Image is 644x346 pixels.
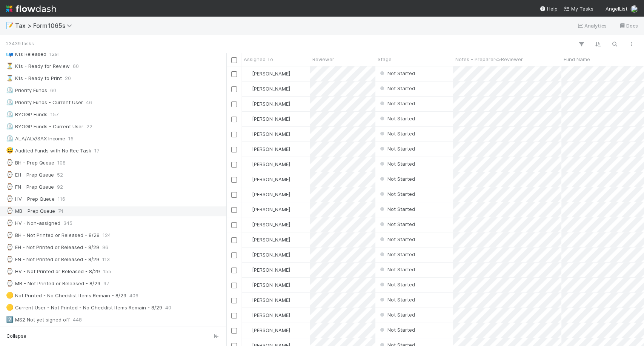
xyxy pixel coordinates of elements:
span: ⏲️ [6,135,14,141]
span: 157 [51,110,58,119]
span: [PERSON_NAME] [252,297,290,303]
span: Fund Name [564,55,590,63]
div: Not Printed - No Checklist Items Remain - 8/29 [6,291,126,300]
span: [PERSON_NAME] [252,312,290,318]
span: Not Started [378,161,415,167]
span: Not Started [378,131,415,137]
div: FN - Prep Queue [6,182,54,192]
span: ⌚ [6,244,14,250]
img: avatar_d45d11ee-0024-4901-936f-9df0a9cc3b4e.png [245,161,251,167]
span: [PERSON_NAME] [252,101,290,107]
span: 40 [165,303,171,312]
div: [PERSON_NAME] [244,175,290,183]
div: Current User - Not Printed - No Checklist Items Remain - 8/29 [6,303,162,312]
input: Toggle Row Selected [231,147,237,152]
div: [PERSON_NAME] [244,70,290,77]
div: EH - Not Printed or Released - 8/29 [6,243,99,252]
span: ⌚ [6,256,14,262]
span: Not Started [378,297,415,303]
div: [PERSON_NAME] [244,191,290,198]
span: 60 [73,62,79,71]
div: [PERSON_NAME] [244,266,290,274]
input: Toggle Row Selected [231,328,237,334]
span: [PERSON_NAME] [252,131,290,137]
span: 16 [68,134,74,143]
img: avatar_d45d11ee-0024-4901-936f-9df0a9cc3b4e.png [245,221,251,228]
div: ALA/ALV/SAX Income [6,134,65,143]
div: BYOGP Funds - Current User [6,122,83,131]
span: Not Started [378,251,415,257]
img: avatar_d45d11ee-0024-4901-936f-9df0a9cc3b4e.png [245,101,251,107]
span: ⌚ [6,268,14,274]
span: [PERSON_NAME] [252,267,290,273]
span: Not Started [378,266,415,272]
span: Not Started [378,281,415,288]
span: [PERSON_NAME] [252,116,290,122]
input: Toggle Row Selected [231,86,237,92]
span: Not Started [378,221,415,227]
div: Not Started [378,326,415,334]
input: Toggle Row Selected [231,71,237,77]
span: 📝 [6,22,14,29]
img: avatar_d45d11ee-0024-4901-936f-9df0a9cc3b4e.png [245,131,251,137]
span: 📬 [6,51,14,57]
span: [PERSON_NAME] [252,176,290,182]
span: 20 [65,74,71,83]
input: Toggle Row Selected [231,162,237,168]
span: [PERSON_NAME] [252,146,290,152]
div: MB - Prep Queue [6,206,55,216]
span: Not Started [378,115,415,121]
div: Priority Funds - Current User [6,98,83,107]
span: Reviewer [312,55,334,63]
a: Analytics [577,21,607,30]
div: [PERSON_NAME] [244,281,290,289]
div: Not Started [378,115,415,122]
div: [PERSON_NAME] [244,85,290,92]
div: [PERSON_NAME] [244,145,290,153]
img: avatar_d45d11ee-0024-4901-936f-9df0a9cc3b4e.png [245,237,251,243]
span: 96 [102,243,108,252]
span: ⌚ [6,232,14,238]
span: [PERSON_NAME] [252,327,290,333]
span: Not Started [378,176,415,182]
div: Not Started [378,145,415,152]
span: [PERSON_NAME] [252,206,290,212]
div: Not Started [378,175,415,183]
img: avatar_d45d11ee-0024-4901-936f-9df0a9cc3b4e.png [245,176,251,182]
span: [PERSON_NAME] [252,237,290,243]
span: 🟡 [6,292,14,298]
span: Not Started [378,85,415,91]
img: avatar_d45d11ee-0024-4901-936f-9df0a9cc3b4e.png [245,116,251,122]
div: [PERSON_NAME] [244,326,290,334]
input: Toggle Row Selected [231,222,237,228]
span: 74 [58,206,63,216]
div: Not Started [378,100,415,107]
div: BYOGP Funds [6,110,48,119]
span: 92 [57,182,63,192]
div: Not Started [378,251,415,258]
span: [PERSON_NAME] [252,71,290,77]
div: [PERSON_NAME] [244,311,290,319]
img: avatar_d45d11ee-0024-4901-936f-9df0a9cc3b4e.png [245,297,251,303]
div: [PERSON_NAME] [244,100,290,108]
div: Help [539,5,558,12]
span: 406 [129,291,138,300]
img: avatar_d45d11ee-0024-4901-936f-9df0a9cc3b4e.png [245,252,251,258]
span: 17 [94,146,99,155]
span: ⏲️ [6,123,14,129]
div: Not Started [378,235,415,243]
img: avatar_d45d11ee-0024-4901-936f-9df0a9cc3b4e.png [245,312,251,318]
span: 😅 [6,147,14,154]
div: Not Started [378,296,415,303]
div: K1s - Ready for Review [6,62,70,71]
div: Not Started [378,205,415,213]
div: [PERSON_NAME] [244,251,290,258]
div: BH - Not Printed or Released - 8/29 [6,231,100,240]
input: Toggle Row Selected [231,117,237,122]
span: Not Started [378,236,415,242]
div: EH - Prep Queue [6,170,54,180]
div: Audited Funds with No Rec Task [6,146,91,155]
span: ⏲️ [6,99,14,105]
div: MS2 Not yet signed off [6,315,70,324]
div: Not Started [378,311,415,318]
